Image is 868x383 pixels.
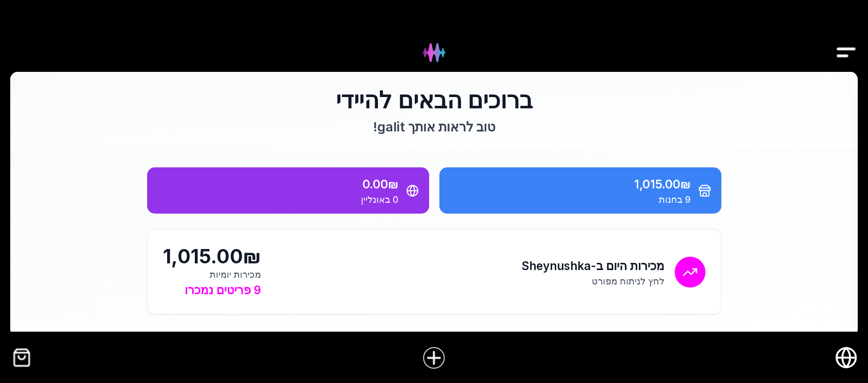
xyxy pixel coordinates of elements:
[157,175,398,193] div: 0.00₪
[414,33,454,72] img: Hydee Logo
[414,338,454,378] a: הוסף פריט
[521,257,664,275] h2: מכירות היום ב-Sheynushka
[163,281,261,299] div: 9 פריטים נמכרו
[450,193,691,206] div: 9 בחנות
[10,346,33,369] img: קופה
[835,33,858,72] img: Drawer
[163,245,261,268] div: 1,015.00₪
[163,268,261,281] div: מכירות יומיות
[521,275,664,288] p: לחץ לניתוח מפורט
[835,25,858,48] button: Drawer
[373,119,495,135] span: טוב לראות אותך galit !
[157,193,398,206] div: 0 באונליין
[450,175,691,193] div: 1,015.00₪
[147,87,721,113] h1: ברוכים הבאים להיידי
[835,346,858,369] a: חנות אונליין
[422,346,447,370] img: הוסף פריט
